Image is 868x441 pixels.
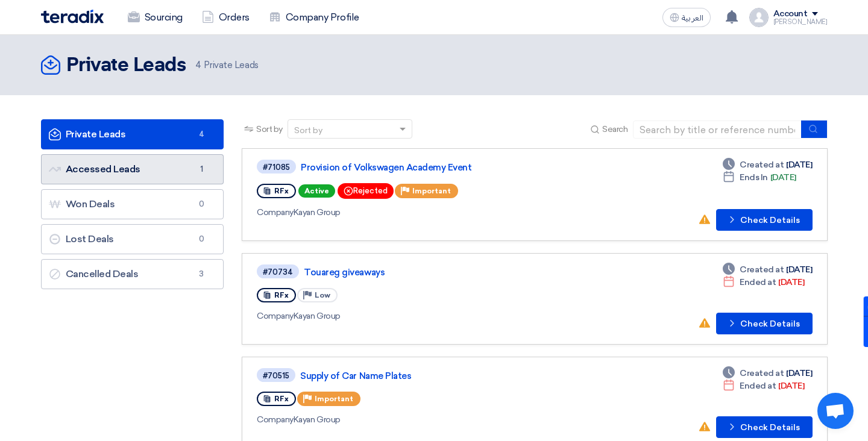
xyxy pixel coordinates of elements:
[118,4,192,31] a: Sourcing
[817,393,854,429] a: Open chat
[300,371,602,381] a: Supply of Car Name Plates
[195,58,258,72] span: Private Leads
[301,162,602,173] a: Provision of Volkswagen Academy Event
[338,183,394,199] div: Rejected
[723,367,812,380] div: [DATE]
[298,184,335,198] span: Active
[740,263,784,276] span: Created at
[723,380,804,392] div: [DATE]
[723,276,804,289] div: [DATE]
[412,187,451,195] span: Important
[740,380,776,392] span: Ended at
[259,4,369,31] a: Company Profile
[716,209,813,231] button: Check Details
[716,313,813,334] button: Check Details
[740,367,784,380] span: Created at
[256,123,283,136] span: Sort by
[194,163,209,175] span: 1
[41,189,224,219] a: Won Deals0
[194,233,209,245] span: 0
[740,171,768,184] span: Ends In
[41,224,224,254] a: Lost Deals0
[602,123,627,136] span: Search
[194,128,209,140] span: 4
[740,158,784,171] span: Created at
[257,207,294,217] span: Company
[263,163,290,171] div: #71085
[194,198,209,210] span: 0
[263,268,293,276] div: #70734
[633,120,802,139] input: Search by title or reference number
[723,171,796,184] div: [DATE]
[723,158,812,171] div: [DATE]
[41,154,224,184] a: Accessed Leads1
[773,9,808,19] div: Account
[315,291,330,299] span: Low
[740,276,776,289] span: Ended at
[192,4,259,31] a: Orders
[257,206,605,219] div: Kayan Group
[257,310,608,322] div: Kayan Group
[662,8,711,27] button: العربية
[274,291,289,299] span: RFx
[274,395,289,403] span: RFx
[274,187,289,195] span: RFx
[682,14,703,22] span: العربية
[315,395,353,403] span: Important
[749,8,769,27] img: profile_test.png
[263,372,289,380] div: #70515
[773,19,828,25] div: [PERSON_NAME]
[723,263,812,276] div: [DATE]
[716,416,813,438] button: Check Details
[294,124,322,137] div: Sort by
[257,311,294,321] span: Company
[41,259,224,289] a: Cancelled Deals3
[41,10,104,23] img: Teradix logo
[41,119,224,149] a: Private Leads4
[195,60,201,70] span: 4
[304,267,605,278] a: Touareg giveaways
[257,413,604,426] div: Kayan Group
[257,414,294,425] span: Company
[66,54,186,78] h2: Private Leads
[194,268,209,280] span: 3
